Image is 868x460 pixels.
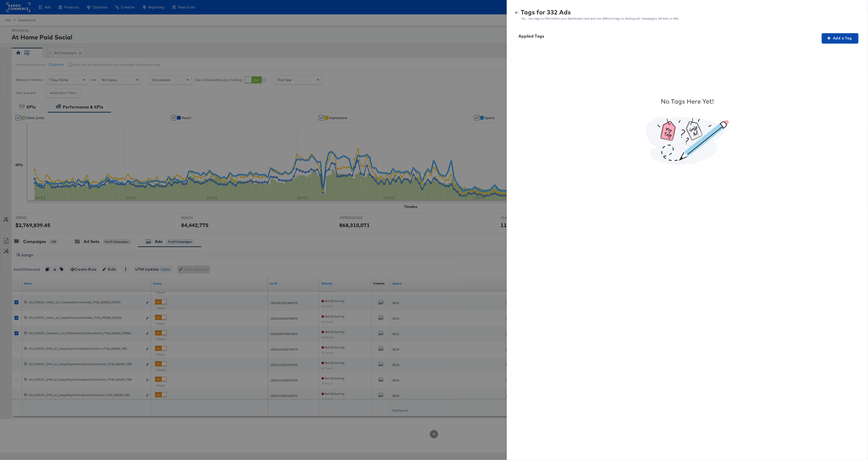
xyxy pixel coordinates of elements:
button: Add a Tag [822,33,858,44]
button: Close [850,1,865,16]
span: Add a Tag [824,35,856,41]
div: Tip: - Use tags to filter/refine your dashboard view and use different tags to distinguish Campai... [521,17,679,20]
div: Applied Tags [518,33,544,39]
div: No Tags Here Yet! [661,97,714,106]
div: Tags for 332 Ads [521,9,679,15]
